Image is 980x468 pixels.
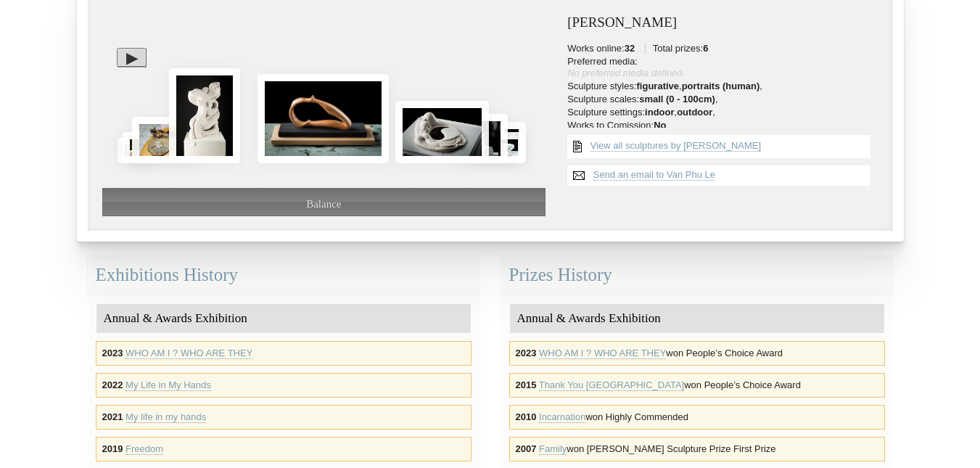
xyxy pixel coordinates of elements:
strong: 2022 [102,379,123,390]
strong: No [654,120,666,131]
a: WHO AM I ? WHO ARE THEY [539,348,666,359]
div: Annual & Awards Exhibition [96,304,471,334]
li: Sculpture styles: , , [567,81,878,92]
div: won People’s Choice Award [509,341,885,366]
div: Annual & Awards Exhibition [510,304,884,334]
li: Sculpture scales: , [567,94,878,105]
div: won Highly Commended [509,405,885,430]
a: My Life in My Hands [125,379,211,391]
strong: outdoor [677,107,712,118]
div: Exhibitions History [88,256,479,295]
strong: portraits (human) [682,81,760,91]
strong: figurative [637,81,680,91]
strong: 32 [625,43,635,54]
li: Works online: Total prizes: [567,43,878,54]
strong: 2015 [516,379,537,390]
li: Sculpture settings: , , [567,107,878,118]
div: won [PERSON_NAME] Sculpture Prize First Prize [509,437,885,461]
img: My Life in My Hands [123,132,169,163]
li: Works to Comission: [567,120,878,131]
strong: 2023 [102,348,123,358]
img: Freedom [169,68,240,163]
strong: 2007 [516,443,537,454]
strong: 2019 [102,443,123,454]
img: Balance [258,74,389,163]
img: WHO AM I ? WHO ARE THEY [118,137,155,163]
div: No preferred media defined. [567,67,878,79]
img: Send an email to Van Phu Le [567,165,590,186]
span: Balance [306,198,341,210]
div: Prizes History [501,256,893,295]
img: Empathy [498,122,526,163]
h3: [PERSON_NAME] [567,15,878,30]
a: Send an email to Van Phu Le [593,169,715,181]
img: Nostalgia 2 [395,101,489,163]
strong: indoor [645,107,674,118]
a: Family [539,443,567,455]
a: Thank You [GEOGRAPHIC_DATA] [539,379,684,391]
a: My life in my hands [125,411,206,423]
strong: 2023 [516,348,537,358]
div: won People’s Choice Award [509,373,885,398]
strong: 6 [703,43,708,54]
strong: 2010 [516,411,537,422]
a: Freedom [125,443,163,455]
strong: 2021 [102,411,123,422]
a: Incarnation [539,411,585,423]
a: View all sculptures by [PERSON_NAME] [590,140,761,152]
li: Preferred media: [567,56,878,79]
strong: small (0 - 100cm) [639,94,715,104]
a: WHO AM I ? WHO ARE THEY [125,348,252,359]
img: My life in my hands [132,117,195,163]
img: View all {sculptor_name} sculptures list [567,135,588,158]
